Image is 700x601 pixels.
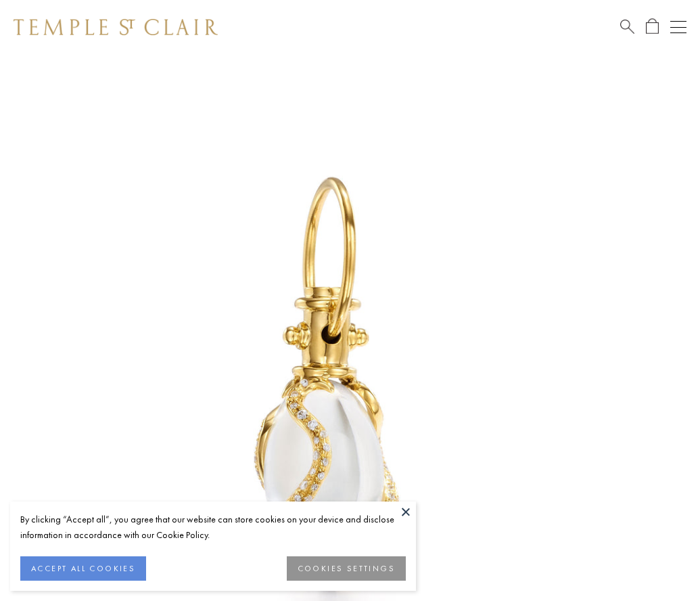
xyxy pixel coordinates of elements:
[670,19,686,35] button: Open navigation
[287,556,406,581] button: COOKIES SETTINGS
[20,512,406,543] div: By clicking “Accept all”, you agree that our website can store cookies on your device and disclos...
[646,18,659,35] a: Open Shopping Bag
[20,556,146,581] button: ACCEPT ALL COOKIES
[14,19,218,35] img: Temple St. Clair
[620,18,634,35] a: Search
